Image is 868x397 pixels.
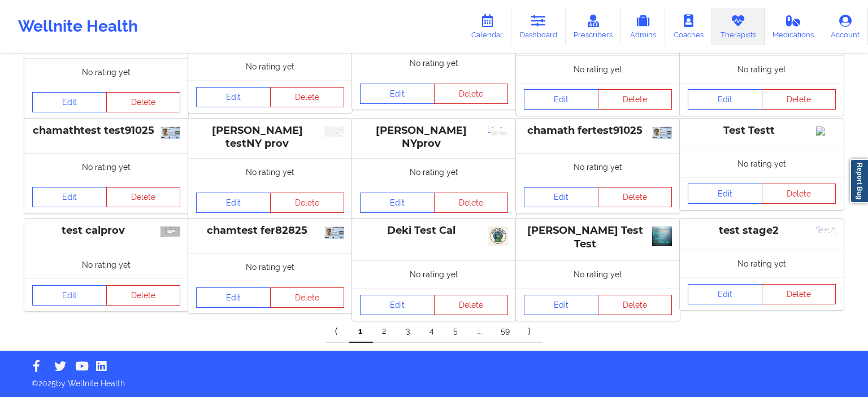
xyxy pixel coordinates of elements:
[680,55,844,83] div: No rating yet
[524,187,598,207] a: Edit
[196,287,271,308] a: Edit
[850,159,868,203] a: Report Bug
[352,260,516,288] div: No rating yet
[324,226,344,239] img: 0f137ece-d606-4226-a296-2bc08ae82df1_uk-id-card-for-over-18s-2025.png
[325,320,349,343] a: Previous item
[32,224,180,237] div: test calprov
[32,285,107,306] a: Edit
[196,124,344,150] div: [PERSON_NAME] testNY prov
[665,8,712,45] a: Coaches
[524,89,598,110] a: Edit
[106,285,181,306] button: Delete
[24,153,188,181] div: No rating yet
[444,320,468,343] a: 5
[24,58,188,86] div: No rating yet
[373,320,397,343] a: 2
[652,126,672,139] img: d9358f8a-bc06-445f-8268-d2f9f4327403_uk-id-card-for-over-18s-2025.png
[325,320,542,343] div: Pagination Navigation
[516,55,680,83] div: No rating yet
[32,92,107,112] a: Edit
[816,126,836,136] img: Image%2Fplaceholer-image.png
[360,84,435,104] a: Edit
[688,284,762,304] a: Edit
[598,295,672,315] button: Delete
[188,158,352,186] div: No rating yet
[598,187,672,207] button: Delete
[762,184,836,204] button: Delete
[24,251,188,278] div: No rating yet
[488,126,508,136] img: 4551ef21-f6eb-4fc8-ba4a-d4c31f9a2c9e_image_(11).png
[270,87,345,107] button: Delete
[468,320,492,343] a: ...
[434,84,509,104] button: Delete
[106,92,181,112] button: Delete
[196,193,271,213] a: Edit
[511,8,566,45] a: Dashboard
[106,187,181,207] button: Delete
[160,126,180,139] img: e8ad23b2-1b28-4728-a100-93694f26d162_uk-id-card-for-over-18s-2025.png
[196,87,271,107] a: Edit
[352,49,516,77] div: No rating yet
[196,224,344,237] div: chamtest fer82825
[516,153,680,181] div: No rating yet
[621,8,665,45] a: Admins
[360,124,508,150] div: [PERSON_NAME] NYprov
[188,53,352,80] div: No rating yet
[598,89,672,110] button: Delete
[270,287,345,308] button: Delete
[762,284,836,304] button: Delete
[349,320,373,343] a: 1
[397,320,420,343] a: 3
[360,295,435,315] a: Edit
[822,8,868,45] a: Account
[360,224,508,237] div: Deki Test Cal
[360,193,435,213] a: Edit
[762,89,836,110] button: Delete
[688,184,762,204] a: Edit
[688,124,836,137] div: Test Testt
[680,150,844,177] div: No rating yet
[519,320,542,343] a: Next item
[688,89,762,110] a: Edit
[420,320,444,343] a: 4
[680,250,844,277] div: No rating yet
[712,8,765,45] a: Therapists
[524,124,672,137] div: chamath fertest91025
[524,224,672,250] div: [PERSON_NAME] Test Test
[160,226,180,237] img: a67d8bfe-a8ab-46fb-aef0-11f98c4e78a9_image.png
[24,370,844,389] p: © 2025 by Wellnite Health
[32,187,107,207] a: Edit
[324,126,344,137] img: 214764b5-c7fe-4ebc-ac69-e516a4c25416_image_(1).png
[652,226,672,246] img: 76d7b68f-ab02-4e35-adef-7a648fe6c1c9_1138323_683.jpg
[352,158,516,186] div: No rating yet
[488,226,508,246] img: 3a1305f7-3668-430f-b3e5-29edcfeca581_Peer_Helper_Logo.png
[32,124,180,137] div: chamathtest test91025
[492,320,519,343] a: 59
[765,8,823,45] a: Medications
[270,193,345,213] button: Delete
[434,295,509,315] button: Delete
[816,226,836,235] img: 2e74869e-060c-4207-a07e-22e6a3218384_image_(4).png
[463,8,511,45] a: Calendar
[434,193,509,213] button: Delete
[688,224,836,237] div: test stage2
[566,8,622,45] a: Prescribers
[188,253,352,281] div: No rating yet
[516,260,680,288] div: No rating yet
[524,295,598,315] a: Edit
